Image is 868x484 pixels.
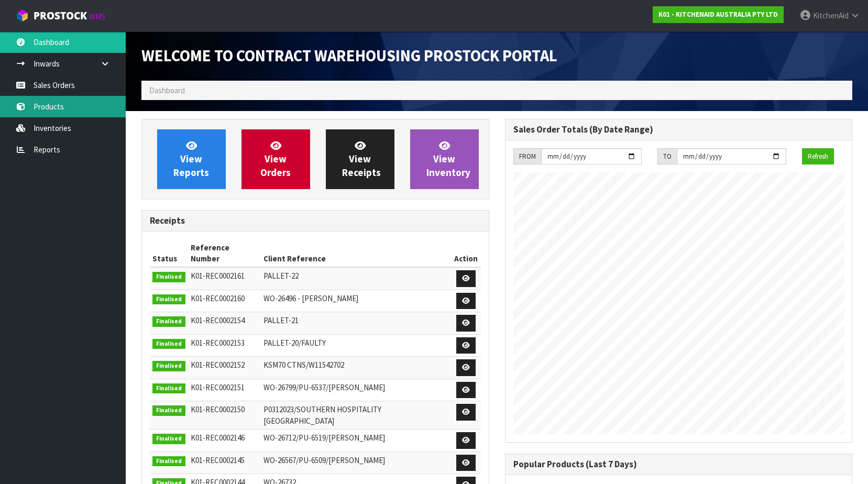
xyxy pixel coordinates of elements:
[191,382,245,392] span: K01-REC0002151
[326,129,394,189] a: ViewReceipts
[150,239,188,268] th: Status
[150,216,481,226] h3: Receipts
[191,404,245,414] span: K01-REC0002150
[263,404,381,425] span: P0312023/SOUTHERN HOSPITALITY [GEOGRAPHIC_DATA]
[152,405,185,416] span: Finalised
[657,148,677,165] div: TO
[513,125,844,135] h3: Sales Order Totals (By Date Range)
[513,148,541,165] div: FROM
[152,434,185,444] span: Finalised
[813,10,849,20] span: KitchenAid
[452,239,480,268] th: Action
[263,382,385,392] span: WO-26799/PU-6537/[PERSON_NAME]
[16,9,29,22] img: cube-alt.png
[89,12,105,21] small: WMS
[263,433,385,443] span: WO-26712/PU-6519/[PERSON_NAME]
[191,455,245,465] span: K01-REC0002145
[157,129,226,189] a: ViewReports
[149,85,185,95] span: Dashboard
[513,459,844,469] h3: Popular Products (Last 7 Days)
[191,433,245,443] span: K01-REC0002146
[426,139,470,179] span: View Inventory
[241,129,310,189] a: ViewOrders
[34,9,87,23] span: ProStock
[152,294,185,305] span: Finalised
[191,360,245,370] span: K01-REC0002152
[152,339,185,349] span: Finalised
[260,139,291,179] span: View Orders
[263,338,326,348] span: PALLET-20/FAULTY
[152,316,185,327] span: Finalised
[152,456,185,467] span: Finalised
[191,338,245,348] span: K01-REC0002153
[173,139,209,179] span: View Reports
[658,10,778,19] strong: K01 - KITCHENAID AUSTRALIA PTY LTD
[263,360,344,370] span: KSM70 CTNS/W11542702
[263,455,385,465] span: WO-26567/PU-6509/[PERSON_NAME]
[263,271,299,281] span: PALLET-22
[152,361,185,371] span: Finalised
[342,139,381,179] span: View Receipts
[188,239,261,268] th: Reference Number
[263,315,299,325] span: PALLET-21
[263,293,358,303] span: WO-26496 - [PERSON_NAME]
[410,129,479,189] a: ViewInventory
[191,315,245,325] span: K01-REC0002154
[152,272,185,282] span: Finalised
[802,148,834,165] button: Refresh
[191,293,245,303] span: K01-REC0002160
[152,383,185,394] span: Finalised
[261,239,452,268] th: Client Reference
[191,271,245,281] span: K01-REC0002161
[141,46,557,65] span: Welcome to Contract Warehousing ProStock Portal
